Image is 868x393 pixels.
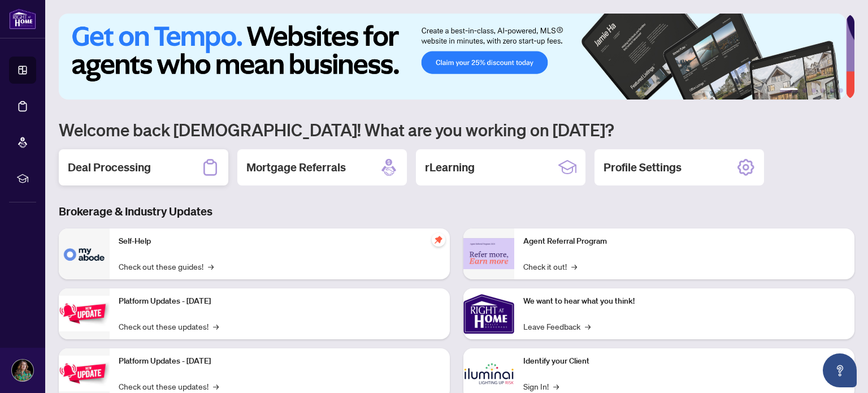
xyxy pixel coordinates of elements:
[821,88,825,93] button: 4
[839,88,843,93] button: 6
[523,260,577,273] a: Check it out!→
[119,295,441,308] p: Platform Updates - [DATE]
[425,159,475,175] h2: rLearning
[463,288,514,339] img: We want to hear what you think!
[59,356,110,391] img: Platform Updates - July 8, 2025
[830,88,834,93] button: 5
[463,238,514,269] img: Agent Referral Program
[59,119,854,140] h1: Welcome back [DEMOGRAPHIC_DATA]! What are you working on [DATE]?
[553,380,559,392] span: →
[811,88,816,93] button: 3
[523,380,559,392] a: Sign In!→
[119,380,219,392] a: Check out these updates!→
[571,260,577,273] span: →
[213,320,219,332] span: →
[119,235,441,248] p: Self-Help
[59,228,110,279] img: Self-Help
[823,353,857,387] button: Open asap
[523,235,845,248] p: Agent Referral Program
[59,204,854,219] h3: Brokerage & Industry Updates
[604,159,682,175] h2: Profile Settings
[780,88,798,93] button: 1
[12,360,33,381] img: Profile Icon
[119,355,441,368] p: Platform Updates - [DATE]
[9,8,36,29] img: logo
[585,320,591,332] span: →
[523,355,845,368] p: Identify your Client
[523,295,845,308] p: We want to hear what you think!
[213,380,219,392] span: →
[432,233,445,247] span: pushpin
[119,320,219,332] a: Check out these updates!→
[523,320,591,332] a: Leave Feedback→
[802,88,807,93] button: 2
[59,14,846,100] img: Slide 0
[59,296,110,331] img: Platform Updates - July 21, 2025
[119,260,214,273] a: Check out these guides!→
[208,260,214,273] span: →
[246,159,346,175] h2: Mortgage Referrals
[68,159,151,175] h2: Deal Processing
